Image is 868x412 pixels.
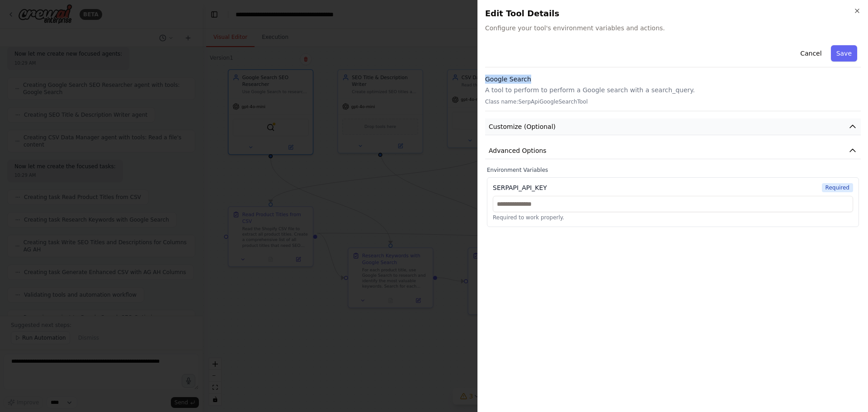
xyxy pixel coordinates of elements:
[822,183,853,192] span: Required
[485,75,861,84] h3: Google Search
[485,118,861,135] button: Customize (Optional)
[485,85,861,95] p: A tool to perform to perform a Google search with a search_query.
[485,142,861,159] button: Advanced Options
[493,183,547,192] div: SERPAPI_API_KEY
[489,122,556,131] span: Customize (Optional)
[795,45,827,62] button: Cancel
[489,146,547,155] span: Advanced Options
[485,7,861,20] h2: Edit Tool Details
[487,166,859,174] label: Environment Variables
[485,24,861,33] span: Configure your tool's environment variables and actions.
[493,214,853,221] p: Required to work properly.
[831,45,857,62] button: Save
[485,98,861,105] p: Class name: SerpApiGoogleSearchTool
